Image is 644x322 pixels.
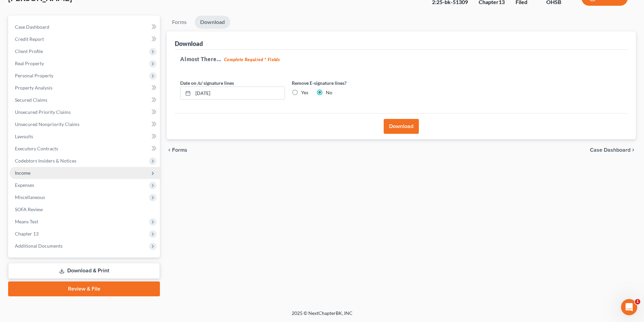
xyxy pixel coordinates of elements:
[9,21,160,33] a: Case Dashboard
[15,219,38,224] span: Means Test
[9,118,160,130] a: Unsecured Nonpriority Claims
[301,89,308,96] label: Yes
[8,281,160,296] a: Review & File
[326,89,332,96] label: No
[9,82,160,94] a: Property Analysis
[172,147,187,153] span: Forms
[15,133,33,139] span: Lawsuits
[15,109,71,115] span: Unsecured Priority Claims
[15,182,34,188] span: Expenses
[9,203,160,216] a: SOFA Review
[195,16,230,29] a: Download
[9,143,160,155] a: Executory Contracts
[15,206,43,212] span: SOFA Review
[590,147,636,153] a: Case Dashboard chevron_right
[180,55,622,63] h5: Almost There...
[15,231,39,237] span: Chapter 13
[15,36,44,42] span: Credit Report
[15,243,63,249] span: Additional Documents
[8,263,160,279] a: Download & Print
[15,158,76,164] span: Codebtors Insiders & Notices
[167,147,172,153] i: chevron_left
[15,121,79,127] span: Unsecured Nonpriority Claims
[635,299,640,304] span: 1
[384,119,419,134] button: Download
[167,147,196,153] button: chevron_left Forms
[15,97,47,103] span: Secured Claims
[15,85,52,91] span: Property Analysis
[9,106,160,118] a: Unsecured Priority Claims
[15,170,30,176] span: Income
[15,73,53,78] span: Personal Property
[193,87,285,100] input: MM/DD/YYYY
[292,79,397,86] label: Remove E-signature lines?
[9,33,160,45] a: Credit Report
[15,60,44,66] span: Real Property
[9,130,160,143] a: Lawsuits
[167,16,192,29] a: Forms
[180,79,234,86] label: Date on /s/ signature lines
[15,146,58,151] span: Executory Contracts
[224,57,280,62] strong: Complete Required * Fields
[15,194,45,200] span: Miscellaneous
[15,24,49,30] span: Case Dashboard
[630,147,636,153] i: chevron_right
[590,147,630,153] span: Case Dashboard
[175,40,203,48] div: Download
[129,310,515,322] div: 2025 © NextChapterBK, INC
[9,94,160,106] a: Secured Claims
[621,299,637,315] iframe: Intercom live chat
[15,48,43,54] span: Client Profile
